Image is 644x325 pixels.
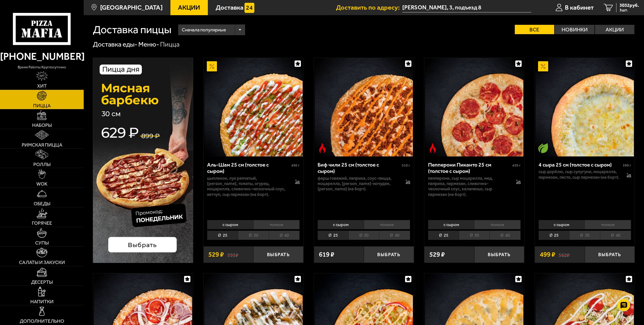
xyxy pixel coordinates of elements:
a: АкционныйВегетарианское блюдо4 сыра 25 см (толстое с сыром) [535,58,635,156]
span: Доставка [216,4,243,11]
span: Хит [37,84,47,88]
img: Острое блюдо [428,143,438,153]
p: пепперони, сыр Моцарелла, мед, паприка, пармезан, сливочно-чесночный соус, халапеньо, сыр пармеза... [428,176,509,197]
img: Острое блюдо [317,143,327,153]
li: тонкое [364,220,410,229]
li: с сыром [318,220,364,229]
li: 40 [379,231,410,240]
label: Акции [595,25,635,34]
img: Акционный [207,61,217,71]
button: Выбрать [364,246,414,263]
div: Пепперони Пиканто 25 см (толстое с сыром) [428,161,511,174]
span: Напитки [30,299,54,304]
s: 595 ₽ [227,251,238,258]
button: Выбрать [585,246,635,263]
img: Вегетарианское блюдо [538,143,548,153]
span: Сначала популярные [182,24,226,36]
li: тонкое [253,220,300,229]
span: 529 ₽ [429,251,445,258]
span: 529 ₽ [208,251,224,258]
span: Дополнительно [20,319,64,323]
span: 3 шт. [619,8,639,12]
p: цыпленок, лук репчатый, [PERSON_NAME], томаты, огурец, моцарелла, сливочно-чесночный соус, кетчуп... [207,176,288,197]
span: Обеды [34,201,50,206]
li: 40 [269,231,300,240]
span: [GEOGRAPHIC_DATA] [100,4,163,11]
a: Меню- [138,40,159,48]
span: WOK [36,181,48,186]
span: Горячее [32,221,52,226]
img: Пепперони Пиканто 25 см (толстое с сыром) [425,58,523,156]
button: Выбрать [474,246,524,263]
li: 30 [348,231,379,240]
img: Акционный [538,61,548,71]
span: 390 г [623,163,631,168]
button: Выбрать [253,246,303,263]
span: аллея Котельникова, 3, подъезд 8 [402,3,531,12]
li: с сыром [539,220,585,229]
li: 25 [428,231,459,240]
img: Биф чили 25 см (толстое с сыром) [315,58,413,156]
li: тонкое [585,220,631,229]
span: Акции [178,4,200,11]
span: 619 ₽ [319,251,334,258]
a: АкционныйАль-Шам 25 см (толстое с сыром) [204,58,303,156]
span: Десерты [31,280,53,285]
label: Новинки [555,25,594,34]
li: с сыром [428,220,474,229]
li: 40 [600,231,631,240]
div: Пицца [160,40,180,49]
span: 490 г [291,163,300,168]
span: Роллы [33,162,51,167]
li: 25 [207,231,238,240]
img: 15daf4d41897b9f0e9f617042186c801.svg [245,3,255,13]
span: В кабинет [565,4,594,11]
li: 30 [569,231,600,240]
a: Доставка еды- [93,40,138,48]
li: тонкое [474,220,520,229]
img: Аль-Шам 25 см (толстое с сыром) [204,58,303,156]
span: Пицца [33,103,51,108]
li: 30 [238,231,269,240]
span: 430 г [512,163,521,168]
div: 4 сыра 25 см (толстое с сыром) [539,161,621,168]
li: с сыром [207,220,253,229]
p: фарш говяжий, паприка, соус-пицца, моцарелла, [PERSON_NAME]-кочудян, [PERSON_NAME] (на борт). [318,176,399,192]
img: 4 сыра 25 см (толстое с сыром) [536,58,634,156]
a: Острое блюдоБиф чили 25 см (толстое с сыром) [314,58,414,156]
div: Биф чили 25 см (толстое с сыром) [318,161,401,174]
span: Римская пицца [22,143,62,147]
span: 510 г [402,163,410,168]
span: 499 ₽ [540,251,555,258]
label: Все [515,25,554,34]
s: 562 ₽ [559,251,570,258]
span: 3032 руб. [619,3,639,8]
p: сыр дорблю, сыр сулугуни, моцарелла, пармезан, песто, сыр пармезан (на борт). [539,169,620,180]
li: 30 [459,231,490,240]
a: Острое блюдоПепперони Пиканто 25 см (толстое с сыром) [424,58,524,156]
span: Салаты и закуски [19,260,65,265]
li: 25 [539,231,569,240]
li: 40 [490,231,521,240]
span: Доставить по адресу: [336,4,402,11]
li: 25 [318,231,348,240]
span: Наборы [32,123,52,128]
div: Аль-Шам 25 см (толстое с сыром) [207,161,290,174]
h1: Доставка пиццы [93,24,171,35]
input: Ваш адрес доставки [402,3,531,12]
span: Супы [35,240,49,245]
